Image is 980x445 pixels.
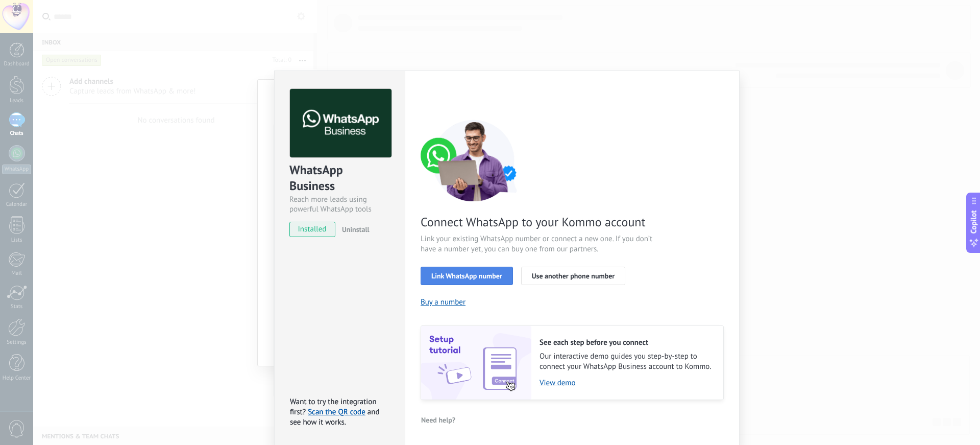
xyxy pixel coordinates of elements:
span: Need help? [421,416,455,424]
button: Use another phone number [521,267,625,285]
img: connect number [421,120,528,201]
span: Copilot [969,210,979,233]
span: and see how it works. [290,407,380,427]
span: Link WhatsApp number [431,272,502,279]
span: Our interactive demo guides you step-by-step to connect your WhatsApp Business account to Kommo. [540,352,713,372]
a: Scan the QR code [308,407,365,417]
button: Buy a number [421,297,465,307]
span: installed [290,222,335,237]
h2: See each step before you connect [540,338,713,347]
button: Need help? [421,412,456,428]
img: logo_main.png [290,89,391,158]
span: Link your existing WhatsApp number or connect a new one. If you don’t have a number yet, you can ... [421,234,664,254]
a: View demo [540,378,713,388]
button: Link WhatsApp number [421,267,513,285]
div: WhatsApp Business [289,162,390,195]
span: Uninstall [342,225,370,234]
span: Want to try the integration first? [290,397,377,417]
button: Uninstall [338,222,370,237]
div: Reach more leads using powerful WhatsApp tools [289,195,390,214]
span: Use another phone number [532,272,615,279]
span: Connect WhatsApp to your Kommo account [421,214,664,230]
